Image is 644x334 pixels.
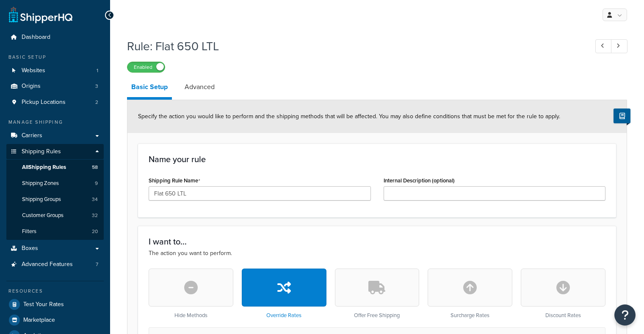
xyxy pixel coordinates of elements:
[22,99,66,106] span: Pickup Locations
[149,249,605,258] p: The action you want to perform.
[92,164,98,171] span: 58
[6,144,104,160] a: Shipping Rules
[92,228,98,235] span: 20
[6,192,104,207] a: Shipping Groups34
[95,180,98,187] span: 9
[22,228,36,235] span: Filters
[22,148,61,155] span: Shipping Rules
[149,155,605,164] h3: Name your rule
[180,77,219,97] a: Advanced
[6,30,104,45] a: Dashboard
[6,144,104,240] li: Shipping Rules
[127,62,165,72] label: Enabled
[6,79,104,94] a: Origins3
[23,301,64,308] span: Test Your Rates
[6,288,104,295] div: Resources
[428,269,512,319] div: Surcharge Rates
[6,160,104,175] a: AllShipping Rules58
[127,77,172,100] a: Basic Setup
[6,63,104,79] a: Websites1
[6,312,104,328] a: Marketplace
[521,269,605,319] div: Discount Rates
[92,212,98,219] span: 32
[95,83,98,90] span: 3
[6,176,104,191] li: Shipping Zones
[6,176,104,191] a: Shipping Zones9
[22,180,59,187] span: Shipping Zones
[6,224,104,239] a: Filters20
[6,63,104,79] li: Websites
[95,99,98,106] span: 2
[6,119,104,126] div: Manage Shipping
[6,297,104,312] a: Test Your Rates
[22,261,73,268] span: Advanced Features
[614,304,636,326] button: Open Resource Center
[22,67,45,74] span: Websites
[22,196,61,203] span: Shipping Groups
[6,257,104,272] li: Advanced Features
[96,261,98,268] span: 7
[6,128,104,144] a: Carriers
[6,224,104,239] li: Filters
[22,83,41,90] span: Origins
[384,177,455,184] label: Internal Description (optional)
[335,269,420,319] div: Offer Free Shipping
[149,237,605,246] h3: I want to...
[6,208,104,223] li: Customer Groups
[6,208,104,223] a: Customer Groups32
[6,54,104,61] div: Basic Setup
[6,95,104,110] li: Pickup Locations
[6,241,104,256] a: Boxes
[6,79,104,94] li: Origins
[138,112,560,121] span: Specify the action you would like to perform and the shipping methods that will be affected. You ...
[6,192,104,207] li: Shipping Groups
[92,196,98,203] span: 34
[22,212,64,219] span: Customer Groups
[127,38,580,54] h1: Rule: Flat 650 LTL
[149,269,233,319] div: Hide Methods
[23,317,55,324] span: Marketplace
[22,34,50,41] span: Dashboard
[242,269,326,319] div: Override Rates
[22,132,42,139] span: Carriers
[614,109,630,123] button: Show Help Docs
[595,39,612,53] a: Previous Record
[6,257,104,272] a: Advanced Features7
[149,177,200,184] label: Shipping Rule Name
[22,245,38,252] span: Boxes
[6,95,104,110] a: Pickup Locations2
[611,39,627,53] a: Next Record
[97,67,98,74] span: 1
[22,164,66,171] span: All Shipping Rules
